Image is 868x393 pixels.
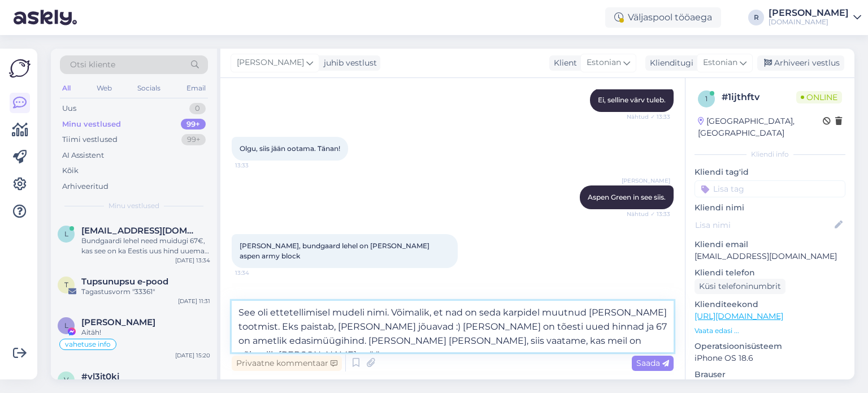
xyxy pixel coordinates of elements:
div: Arhiveeri vestlus [757,55,844,71]
div: Küsi telefoninumbrit [695,279,785,294]
span: Otsi kliente [70,59,115,71]
div: Privaatne kommentaar [232,356,342,371]
div: Uus [62,103,76,114]
span: Estonian [587,57,621,69]
div: Väljaspool tööaega [605,7,721,28]
span: Nähtud ✓ 13:33 [627,113,670,121]
p: iPhone OS 18.6 [695,352,845,364]
div: Kliendi info [695,149,845,159]
span: Estonian [703,57,737,69]
div: [DATE] 11:31 [178,297,210,305]
div: AI Assistent [62,150,104,161]
div: Klienditugi [645,57,693,69]
textarea: See oli ettetellimisel mudeli nimi. Võimalik, et nad on seda karpidel muutnud [PERSON_NAME] tootm... [232,301,674,352]
div: Tiimi vestlused [62,134,118,145]
div: Email [184,81,208,96]
p: Vaata edasi ... [695,326,845,336]
span: lauravanags1@gmail.com [81,226,199,236]
div: [DATE] 13:34 [175,256,210,265]
span: 13:34 [235,269,277,277]
div: Web [94,81,114,96]
span: Aspen Green in see siis. [588,193,666,201]
div: juhib vestlust [319,57,377,69]
div: 99+ [181,134,206,145]
p: Kliendi nimi [695,202,845,214]
span: vahetuse info [65,341,111,348]
div: [DOMAIN_NAME] [769,18,849,27]
span: Online [796,91,842,103]
a: [PERSON_NAME][DOMAIN_NAME] [769,8,861,27]
span: Saada [636,358,669,368]
div: [PERSON_NAME] [769,8,849,18]
p: Kliendi telefon [695,267,845,279]
div: [DATE] 15:20 [175,351,210,360]
input: Lisa nimi [695,219,832,231]
p: Kliendi email [695,239,845,251]
div: Bundgaardi lehel need muidugi 67€, kas see on ka Eestis uus hind uuemal mudelil? [81,236,210,256]
span: Tupsunupsu e-pood [81,277,168,287]
span: v [64,375,68,384]
span: l [64,230,68,238]
div: Minu vestlused [62,119,121,130]
div: 99+ [181,119,206,130]
span: [PERSON_NAME], bundgaard lehel on [PERSON_NAME] aspen army block [240,241,431,260]
div: Aitäh! [81,327,210,338]
span: L [64,321,68,330]
span: Liina Mustjõgi [81,317,155,327]
div: Klient [549,57,577,69]
span: T [64,280,68,289]
p: [EMAIL_ADDRESS][DOMAIN_NAME] [695,251,845,262]
div: Kõik [62,165,79,176]
div: Socials [135,81,163,96]
a: [URL][DOMAIN_NAME] [695,311,783,321]
div: [GEOGRAPHIC_DATA], [GEOGRAPHIC_DATA] [698,115,823,139]
div: Tagastusvorm "33361" [81,287,210,297]
p: Kliendi tag'id [695,166,845,178]
span: 13:33 [235,161,277,170]
img: Askly Logo [9,58,31,79]
p: Operatsioonisüsteem [695,340,845,352]
span: 1 [705,94,708,103]
span: Ei, selline värv tuleb. [598,96,666,104]
span: #vl3it0kj [81,372,119,382]
div: # 1ijthftv [722,90,796,104]
span: [PERSON_NAME] [622,176,670,185]
p: Klienditeekond [695,299,845,310]
input: Lisa tag [695,180,845,197]
div: R [748,10,764,25]
span: [PERSON_NAME] [237,57,304,69]
div: All [60,81,73,96]
span: Olgu, siis jään ootama. Tänan! [240,144,340,153]
p: Brauser [695,369,845,381]
span: Nähtud ✓ 13:33 [627,210,670,218]
div: Arhiveeritud [62,181,108,192]
span: Minu vestlused [108,201,159,211]
div: 0 [189,103,206,114]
